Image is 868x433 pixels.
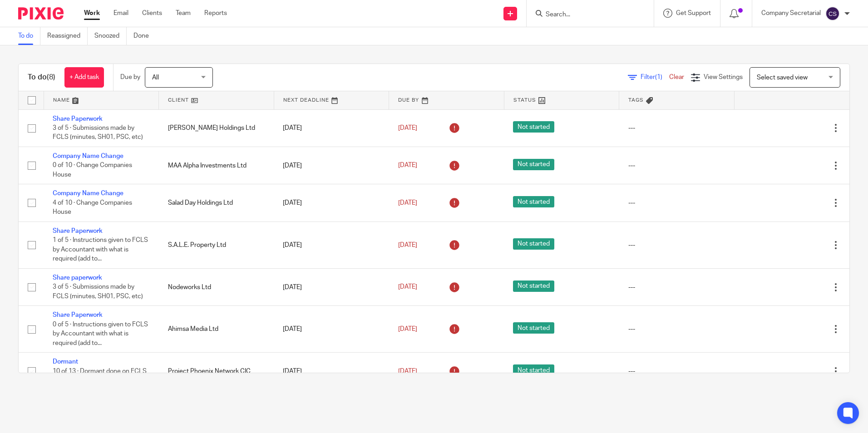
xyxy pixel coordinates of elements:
span: Select saved view [757,74,808,81]
input: Search [545,11,626,19]
a: Share paperwork [53,275,102,281]
span: (1) [655,74,662,80]
div: --- [628,198,725,207]
span: 4 of 10 · Change Companies House [53,200,132,216]
span: Not started [513,364,554,376]
span: Not started [513,159,554,170]
td: MAA Alpha Investments Ltd [159,147,274,184]
p: Company Secretarial [761,9,821,18]
img: svg%3E [825,6,840,21]
a: Company Name Change [53,153,123,159]
span: Not started [513,196,554,207]
a: Reports [204,9,227,18]
td: [DATE] [274,353,389,390]
div: --- [628,367,725,376]
span: [DATE] [398,200,417,206]
a: Snoozed [94,27,127,45]
td: S.A.L.E. Property Ltd [159,221,274,268]
span: Not started [513,121,554,133]
td: [DATE] [274,221,389,268]
span: Filter [641,74,669,80]
td: [DATE] [274,268,389,305]
span: [DATE] [398,242,417,248]
td: [DATE] [274,147,389,184]
td: [PERSON_NAME] Holdings Ltd [159,109,274,147]
span: [DATE] [398,368,417,374]
img: Pixie [18,7,64,20]
td: [DATE] [274,109,389,147]
td: [DATE] [274,184,389,221]
span: [DATE] [398,284,417,290]
td: Ahimsa Media Ltd [159,306,274,353]
span: Tags [628,98,644,103]
a: To do [18,27,40,45]
td: Salad Day Holdings Ltd [159,184,274,221]
span: 3 of 5 · Submissions made by FCLS (minutes, SH01, PSC, etc) [53,125,143,141]
p: Due by [120,73,140,82]
a: Email [113,9,128,18]
td: [DATE] [274,306,389,353]
a: + Add task [64,67,104,88]
span: (8) [47,74,55,81]
span: Not started [513,280,554,292]
span: Get Support [676,10,711,16]
span: 10 of 13 · Dormant done on FCLS (don't send for client approval) [53,368,147,384]
td: Project Phoenix Network CIC [159,353,274,390]
div: --- [628,161,725,170]
span: [DATE] [398,162,417,169]
a: Dormant [53,359,78,365]
a: Done [133,27,156,45]
td: Nodeworks Ltd [159,268,274,305]
div: --- [628,283,725,292]
a: Clear [669,74,684,80]
h1: To do [28,73,55,82]
span: All [152,74,159,81]
div: --- [628,241,725,250]
a: Company Name Change [53,190,123,197]
span: [DATE] [398,326,417,332]
span: 1 of 5 · Instructions given to FCLS by Accountant with what is required (add to... [53,237,148,262]
a: Share Paperwork [53,116,103,122]
span: 0 of 10 · Change Companies House [53,162,132,178]
a: Reassigned [47,27,88,45]
div: --- [628,123,725,133]
span: Not started [513,238,554,250]
a: Share Paperwork [53,228,103,234]
div: --- [628,325,725,334]
span: [DATE] [398,125,417,131]
span: View Settings [704,74,743,80]
span: 0 of 5 · Instructions given to FCLS by Accountant with what is required (add to... [53,321,148,346]
span: Not started [513,322,554,334]
a: Clients [142,9,162,18]
a: Team [176,9,191,18]
a: Share Paperwork [53,312,103,318]
span: 3 of 5 · Submissions made by FCLS (minutes, SH01, PSC, etc) [53,284,143,300]
a: Work [84,9,100,18]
